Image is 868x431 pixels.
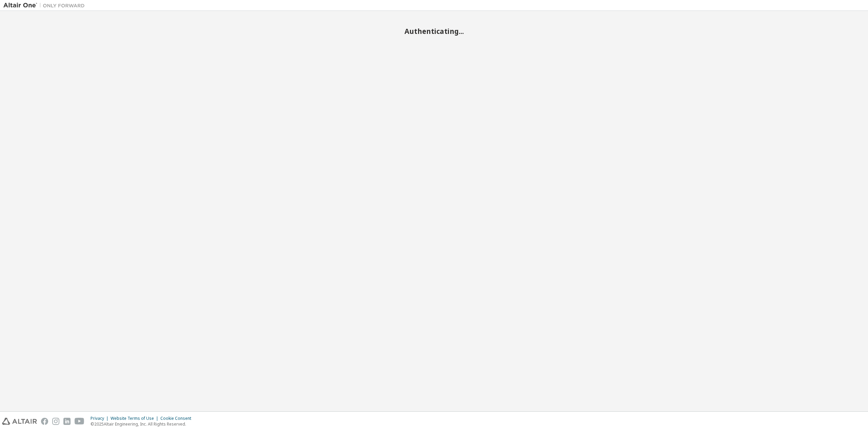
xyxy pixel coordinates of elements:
img: Altair One [3,2,88,9]
div: Cookie Consent [160,416,195,421]
img: linkedin.svg [63,418,71,425]
p: © 2025 Altair Engineering, Inc. All Rights Reserved. [91,421,195,427]
img: instagram.svg [52,418,59,425]
div: Privacy [91,416,111,421]
h2: Authenticating... [3,27,865,36]
img: facebook.svg [41,418,48,425]
img: youtube.svg [75,418,84,425]
div: Website Terms of Use [111,416,160,421]
img: altair_logo.svg [2,418,37,425]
